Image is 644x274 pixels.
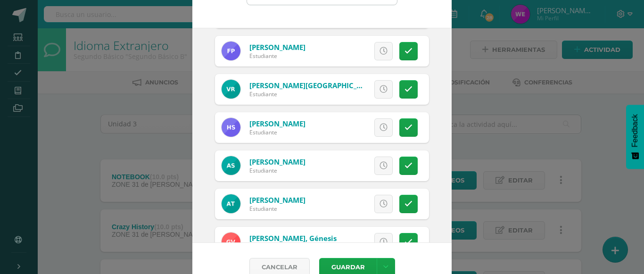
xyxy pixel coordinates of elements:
[249,195,305,205] a: [PERSON_NAME]
[249,157,305,166] a: [PERSON_NAME]
[626,105,644,169] button: Feedback - Mostrar encuesta
[249,128,305,136] div: Estudiante
[249,42,305,52] a: [PERSON_NAME]
[249,81,378,90] a: [PERSON_NAME][GEOGRAPHIC_DATA]
[222,194,240,213] img: c731cc8d42783666c7e51ce6a9facb98.png
[249,166,305,174] div: Estudiante
[330,81,355,98] span: Excusa
[222,118,240,137] img: 43d6ea2ae4e288ec44aee9de75be0793.png
[249,119,305,128] a: [PERSON_NAME]
[222,80,240,99] img: bc26bcb9e64f7e444cff058eff662f37.png
[330,42,355,60] span: Excusa
[330,233,355,251] span: Excusa
[222,156,240,175] img: 83f4eec0a357b5d884e67478cd7a75dc.png
[222,232,240,251] img: c73bff9fa3d544bc7e0d5a8b342d1323.png
[330,119,355,136] span: Excusa
[330,195,355,213] span: Excusa
[631,114,639,147] span: Feedback
[249,52,305,60] div: Estudiante
[249,205,305,213] div: Estudiante
[330,157,355,174] span: Excusa
[222,42,240,60] img: 2fd6def9465c39166ffe9818a63c076c.png
[249,90,363,98] div: Estudiante
[249,233,337,243] a: [PERSON_NAME], Génesis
